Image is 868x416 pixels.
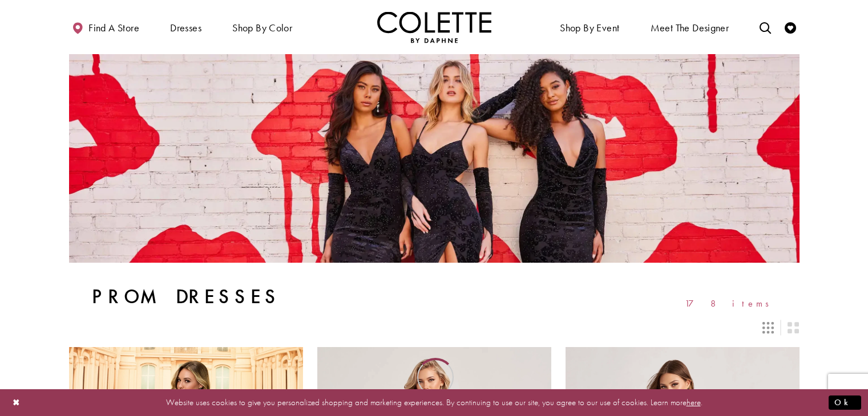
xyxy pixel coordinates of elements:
p: Website uses cookies to give you personalized shopping and marketing experiences. By continuing t... [82,395,786,410]
span: Shop By Event [560,22,619,34]
span: Find a store [88,22,139,34]
a: here [687,397,701,408]
span: Shop By Event [557,11,622,43]
a: Visit Home Page [377,11,491,43]
span: Meet the designer [651,22,729,34]
a: Toggle search [757,11,774,43]
a: Find a store [69,11,142,43]
button: Close Dialog [7,393,26,413]
span: 178 items [685,299,777,308]
span: Dresses [167,11,204,43]
img: Colette by Daphne [377,11,491,43]
span: Switch layout to 2 columns [788,322,799,333]
a: Check Wishlist [782,11,799,43]
span: Dresses [170,22,201,34]
span: Shop by color [229,11,295,43]
span: Shop by color [232,22,292,34]
div: Layout Controls [62,315,806,340]
h1: Prom Dresses [92,286,281,308]
button: Submit Dialog [829,395,861,410]
span: Switch layout to 3 columns [762,322,774,333]
a: Meet the designer [648,11,732,43]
